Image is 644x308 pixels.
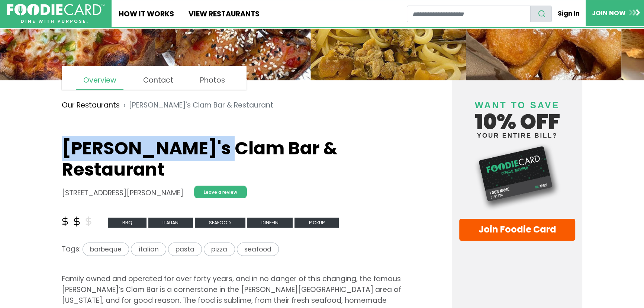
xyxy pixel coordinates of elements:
[459,219,575,241] a: Join Foodie Card
[552,5,586,22] a: Sign In
[136,71,180,89] a: Contact
[62,66,247,90] nav: page links
[108,218,146,228] span: BBQ
[195,218,245,228] span: Seafood
[407,6,531,22] input: restaurant search
[131,243,166,256] span: italian
[247,217,295,227] a: Dine-in
[193,71,232,89] a: Photos
[120,100,273,111] li: [PERSON_NAME]'s Clam Bar & Restaurant
[76,71,123,90] a: Overview
[62,138,409,180] h1: [PERSON_NAME]'s Clam Bar & Restaurant
[237,243,279,256] span: seafood
[204,244,236,254] a: pizza
[108,217,148,227] a: BBQ
[194,186,247,198] a: Leave a review
[81,244,131,254] a: barbeque
[459,91,575,139] h4: 10% off
[168,243,202,256] span: pasta
[7,4,104,23] img: FoodieCard; Eat, Drink, Save, Donate
[247,218,293,228] span: Dine-in
[237,244,279,254] a: seafood
[294,218,339,228] span: Pickup
[530,6,552,22] button: search
[83,243,129,256] span: barbeque
[62,243,409,260] div: Tags:
[294,217,339,227] a: Pickup
[62,188,183,199] address: [STREET_ADDRESS][PERSON_NAME]
[475,100,560,110] span: Want to save
[459,132,575,139] small: your entire bill?
[168,244,204,254] a: pasta
[131,244,168,254] a: italian
[148,217,195,227] a: Italian
[459,142,575,211] img: Foodie Card
[204,243,235,256] span: pizza
[148,218,193,228] span: Italian
[62,94,409,116] nav: breadcrumb
[195,217,247,227] a: Seafood
[62,100,120,111] a: Our Restaurants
